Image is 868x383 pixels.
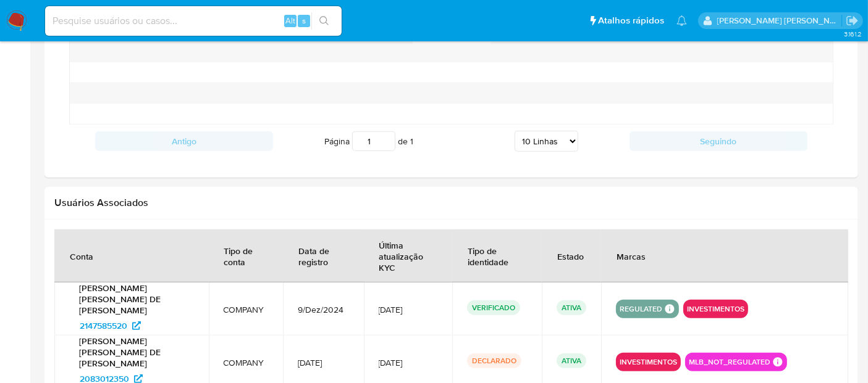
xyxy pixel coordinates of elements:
[844,29,862,39] span: 3.161.2
[717,15,842,27] p: luciana.joia@mercadopago.com.br
[285,15,295,27] span: Alt
[676,15,687,26] a: Notificações
[45,13,342,29] input: Pesquise usuários ou casos...
[302,15,306,27] span: s
[846,14,859,27] a: Sair
[598,14,664,27] span: Atalhos rápidos
[311,12,337,30] button: search-icon
[54,197,848,209] h2: Usuários Associados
